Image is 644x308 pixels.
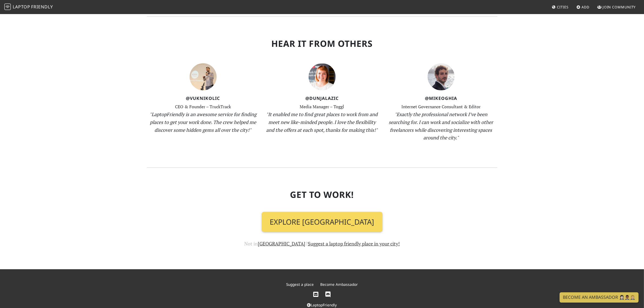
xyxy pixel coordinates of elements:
img: mike-oghia-399ba081a07d163c9c5512fe0acc6cb95335c0f04cd2fe9eaa138443c185c3a9.jpg [428,63,455,90]
em: "LaptopFriendly is an awesome service for finding places to get your work done. The crew helped m... [150,111,256,133]
a: LaptopFriendly [307,302,337,307]
a: Become Ambassador [320,282,358,287]
span: Cities [557,5,569,9]
span: Add [582,5,590,9]
em: "It enabled me to find great places to work from and meet new like-minded people. I love the flex... [266,111,378,133]
a: Join Community [595,2,638,12]
span: Laptop [13,4,30,10]
small: CEO & Founder – TruckTrack [175,104,231,110]
h2: Hear It From Others [147,38,497,49]
small: Internet Governance Consultant & Editor [401,104,481,110]
span: Not in ? [244,240,400,247]
a: Suggest a place [286,282,314,287]
a: LaptopFriendly LaptopFriendly [4,2,53,12]
span: Friendly [31,4,53,10]
a: Cities [550,2,571,12]
img: vuk-nikolic-069e55947349021af2d479c15570516ff0841d81a22ee9013225a9fbfb17053d.jpg [190,63,217,90]
a: Explore [GEOGRAPHIC_DATA] [262,212,382,232]
a: [GEOGRAPHIC_DATA] [258,240,305,247]
em: "Exactly the professional network I’ve been searching for. I can work and socialize with other fr... [389,111,493,141]
h4: @VukNikolic [147,96,259,101]
img: LaptopFriendly [4,4,11,10]
h4: @MikeOghia [385,96,497,101]
span: Join Community [603,5,636,9]
small: Media Manager – Toggl [300,104,344,110]
img: dunja-lazic-7e3f7dbf9bae496705a2cb1d0ad4506ae95adf44ba71bc6bf96fce6bb2209530.jpg [309,63,336,90]
a: Add [574,2,592,12]
a: Suggest a laptop friendly place in your city! [308,240,400,247]
h2: Get To Work! [147,189,497,200]
h4: @DunjaLazic [266,96,378,101]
